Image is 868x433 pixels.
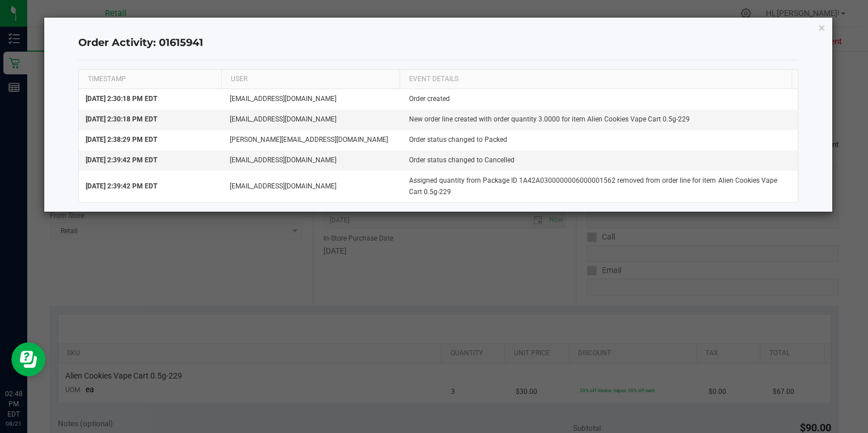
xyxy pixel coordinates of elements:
[402,150,798,171] td: Order status changed to Cancelled
[402,171,798,201] td: Assigned quantity from Package ID 1A42A0300000006000001562 removed from order line for item Alien...
[78,36,798,51] h4: Order Activity: 01615941
[79,70,221,89] th: TIMESTAMP
[223,150,403,171] td: [EMAIL_ADDRESS][DOMAIN_NAME]
[86,95,157,103] span: [DATE] 2:30:18 PM EDT
[86,182,157,190] span: [DATE] 2:39:42 PM EDT
[223,89,403,110] td: [EMAIL_ADDRESS][DOMAIN_NAME]
[402,89,798,110] td: Order created
[11,342,45,376] iframe: Resource center
[86,156,157,164] span: [DATE] 2:39:42 PM EDT
[399,70,791,89] th: EVENT DETAILS
[223,110,403,130] td: [EMAIL_ADDRESS][DOMAIN_NAME]
[86,136,157,144] span: [DATE] 2:38:29 PM EDT
[402,130,798,150] td: Order status changed to Packed
[223,171,403,201] td: [EMAIL_ADDRESS][DOMAIN_NAME]
[402,110,798,130] td: New order line created with order quantity 3.0000 for item Alien Cookies Vape Cart 0.5g-229
[221,70,399,89] th: USER
[86,115,157,123] span: [DATE] 2:30:18 PM EDT
[223,130,403,150] td: [PERSON_NAME][EMAIL_ADDRESS][DOMAIN_NAME]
